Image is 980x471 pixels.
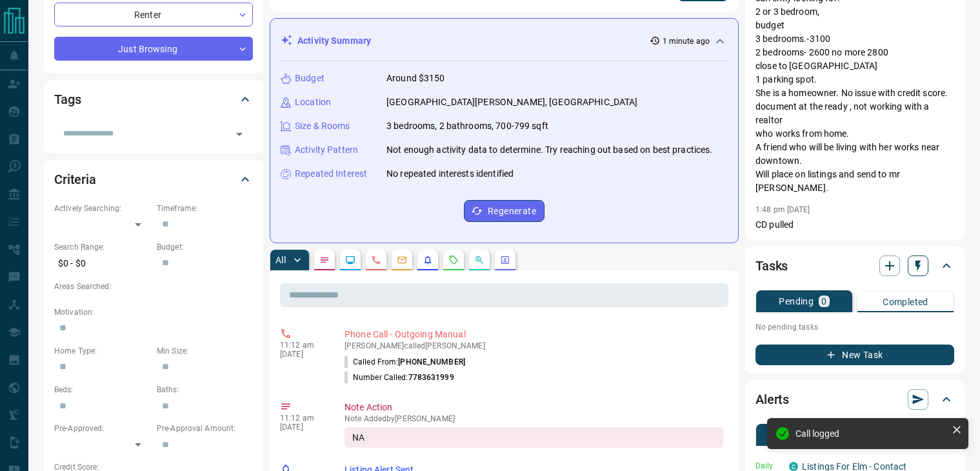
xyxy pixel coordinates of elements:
p: Motivation: [54,306,253,318]
div: Tasks [755,250,954,281]
p: Actively Searching: [54,203,150,214]
button: Open [230,125,248,143]
p: No repeated interests identified [386,167,514,181]
p: Areas Searched: [54,281,253,292]
p: 11:12 am [280,341,325,350]
p: 1:48 pm [DATE] [755,205,810,214]
p: Timeframe: [157,203,253,214]
svg: Agent Actions [500,255,510,265]
button: Regenerate [464,200,545,222]
p: [PERSON_NAME] called [PERSON_NAME] [345,341,723,350]
svg: Notes [319,255,330,265]
h2: Alerts [755,389,789,410]
p: Budget [295,72,325,85]
p: Activity Summary [297,34,371,48]
p: Baths: [157,384,253,396]
p: Around $3150 [386,72,445,85]
div: Activity Summary1 minute ago [281,29,728,53]
svg: Lead Browsing Activity [345,255,355,265]
p: [DATE] [280,423,325,432]
svg: Opportunities [474,255,485,265]
button: New Task [755,345,954,365]
div: Renter [54,3,253,26]
p: No pending tasks [755,317,954,337]
svg: Emails [397,255,407,265]
div: Criteria [54,164,253,195]
h2: Tasks [755,256,788,276]
p: 0 [821,297,826,306]
p: [GEOGRAPHIC_DATA][PERSON_NAME], [GEOGRAPHIC_DATA] [386,95,637,109]
p: Number Called: [345,372,454,383]
p: Activity Pattern [295,143,358,157]
p: Min Size: [157,345,253,357]
p: Called From: [345,356,465,368]
p: Completed [883,297,928,306]
p: Pending [779,297,814,306]
p: Repeated Interest [295,167,367,181]
p: Note Added by [PERSON_NAME] [345,414,723,423]
p: Size & Rooms [295,119,350,133]
div: Tags [54,84,253,115]
p: 1 minute ago [663,35,710,47]
div: NA [345,427,723,448]
svg: Calls [371,255,381,265]
svg: Requests [448,255,459,265]
div: Call logged [795,428,946,439]
span: 7783631999 [408,373,454,382]
div: Just Browsing [54,37,253,61]
div: Alerts [755,384,954,415]
p: 11:12 am [280,414,325,423]
div: condos.ca [789,462,798,471]
h2: Criteria [54,169,96,190]
p: Note Action [345,401,723,414]
p: Pre-Approved: [54,423,150,434]
span: [PHONE_NUMBER] [398,357,465,366]
p: [DATE] [280,350,325,359]
p: Beds: [54,384,150,396]
p: 3 bedrooms, 2 bathrooms, 700-799 sqft [386,119,548,133]
p: Phone Call - Outgoing Manual [345,328,723,341]
p: Location [295,95,331,109]
p: CD pulled [755,218,954,232]
p: $0 - $0 [54,253,150,274]
p: Home Type: [54,345,150,357]
p: Search Range: [54,241,150,253]
svg: Listing Alerts [423,255,433,265]
p: Budget: [157,241,253,253]
p: Pre-Approval Amount: [157,423,253,434]
p: Not enough activity data to determine. Try reaching out based on best practices. [386,143,713,157]
h2: Tags [54,89,81,110]
p: All [275,256,286,265]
